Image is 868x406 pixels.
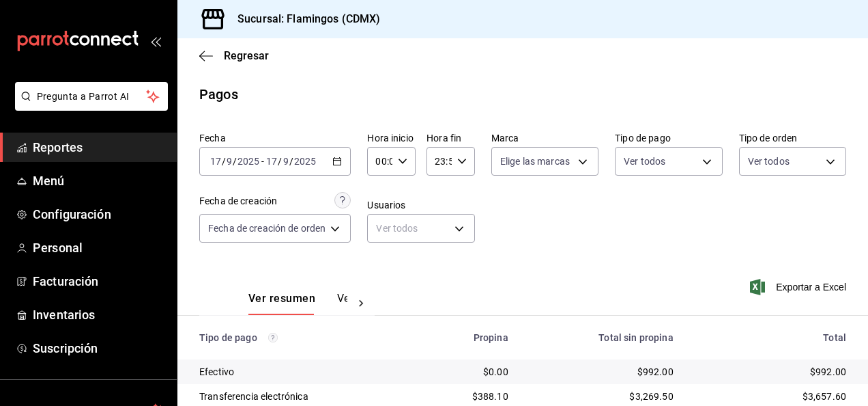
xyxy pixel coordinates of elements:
div: Transferencia electrónica [199,390,409,403]
div: Total sin propina [530,332,674,343]
div: Fecha de creación [199,194,277,208]
div: Pagos [199,84,238,105]
font: Personal [33,241,83,255]
span: Fecha de creación de orden [208,221,325,235]
span: Regresar [224,49,269,62]
font: Menú [33,174,65,188]
div: $992.00 [530,365,674,379]
h3: Sucursal: Flamingos (CDMX) [227,11,380,27]
input: ---- [237,156,260,167]
div: Total [695,332,846,343]
input: ---- [293,156,317,167]
span: Ver todos [624,154,665,168]
button: Ver pagos [337,292,388,315]
button: Exportar a Excel [753,279,846,295]
input: -- [226,156,233,167]
div: Efectivo [199,365,409,379]
div: $992.00 [695,365,846,379]
span: / [278,156,282,167]
font: Reportes [33,140,83,154]
span: Elige las marcas [500,154,570,168]
label: Tipo de pago [615,133,722,143]
font: Ver resumen [248,292,315,306]
div: $388.10 [431,390,508,403]
button: open_drawer_menu [150,36,161,46]
span: Pregunta a Parrot AI [37,90,147,104]
font: Configuración [33,207,111,221]
div: Ver todos [367,214,474,243]
label: Hora fin [426,133,475,143]
label: Usuarios [367,200,474,210]
span: - [261,156,264,167]
span: / [289,156,293,167]
label: Tipo de orden [739,133,846,143]
span: Ver todos [748,154,790,168]
div: Propina [431,332,508,343]
button: Regresar [199,49,269,62]
input: -- [265,156,278,167]
label: Fecha [199,133,351,143]
span: / [222,156,226,167]
div: $3,657.60 [695,390,846,403]
label: Hora inicio [367,133,416,143]
input: -- [283,156,289,167]
font: Inventarios [33,308,95,322]
button: Pregunta a Parrot AI [15,82,168,111]
a: Pregunta a Parrot AI [10,99,168,113]
div: $0.00 [431,365,508,379]
div: Pestañas de navegación [248,292,347,315]
font: Tipo de pago [199,332,257,343]
font: Suscripción [33,341,98,355]
span: / [233,156,237,167]
label: Marca [491,133,598,143]
svg: Los pagos realizados con Pay y otras terminales son montos brutos. [268,333,278,342]
font: Facturación [33,274,98,288]
font: Exportar a Excel [776,282,846,293]
input: -- [209,156,222,167]
div: $3,269.50 [530,390,674,403]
